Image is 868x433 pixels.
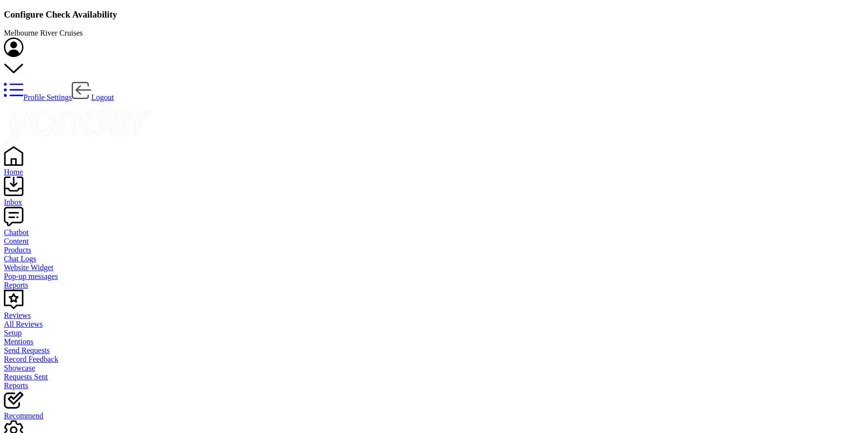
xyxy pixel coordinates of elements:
[4,272,864,281] a: Pop-up messages
[4,198,864,207] div: Inbox
[4,281,864,290] a: Reports
[72,93,114,101] a: Logout
[4,159,864,177] a: Home
[4,373,864,381] a: Requests Sent
[4,255,864,263] a: Chat Logs
[4,346,864,355] a: Send Requests
[4,102,150,144] img: yonder-white-logo.png
[4,302,864,320] a: Reviews
[4,9,864,20] h3: Configure Check Availability
[4,403,864,420] a: Recommend
[4,189,864,207] a: Inbox
[4,337,864,346] a: Mentions
[4,93,72,101] a: Profile Settings
[4,219,864,237] a: Chatbot
[4,355,864,364] a: Record Feedback
[4,168,864,177] div: Home
[4,320,864,329] a: All Reviews
[4,412,864,420] div: Recommend
[4,381,864,390] a: Reports
[4,237,864,246] a: Content
[4,246,864,255] a: Products
[4,263,864,272] a: Website Widget
[4,311,864,320] div: Reviews
[4,228,864,237] div: Chatbot
[4,364,864,373] a: Showcase
[4,29,864,38] div: Melbourne River Cruises
[4,329,864,337] a: Setup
